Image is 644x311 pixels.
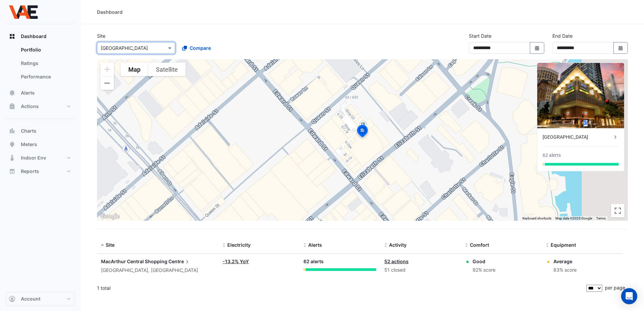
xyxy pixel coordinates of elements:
div: 62 alerts [303,258,376,266]
span: per page [605,285,625,290]
a: Terms (opens in new tab) [596,216,606,220]
div: Dashboard [97,8,123,15]
button: Reports [5,165,75,178]
span: Electricity [227,242,251,248]
span: MacArthur Central Shopping [101,258,167,264]
label: Site [97,32,105,39]
label: Start Date [469,32,491,39]
a: -13.2% YoY [223,258,249,264]
div: [GEOGRAPHIC_DATA], [GEOGRAPHIC_DATA] [101,267,215,274]
a: Open this area in Google Maps (opens a new window) [99,212,121,221]
div: 83% score [553,266,577,274]
span: Alerts [21,90,35,96]
fa-icon: Select Date [534,45,540,51]
a: Ratings [15,57,75,70]
button: Indoor Env [5,151,75,165]
div: [GEOGRAPHIC_DATA] [543,134,612,141]
img: site-pin-selected.svg [355,124,370,140]
span: Alerts [308,242,322,248]
app-icon: Meters [9,141,15,148]
button: Zoom out [100,76,114,90]
button: Actions [5,100,75,113]
button: Charts [5,124,75,138]
div: 1 total [97,280,585,297]
app-icon: Reports [9,168,15,175]
div: 51 closed [384,266,457,274]
div: Good [473,258,495,265]
a: Performance [15,70,75,83]
fa-icon: Select Date [618,45,624,51]
a: 52 actions [384,258,409,264]
div: Dashboard [5,43,75,86]
span: Equipment [551,242,576,248]
span: Map data ©2025 Google [555,216,592,220]
app-icon: Charts [9,128,15,134]
div: 62 alerts [543,152,561,159]
button: Show street map [121,63,148,76]
span: Comfort [470,242,489,248]
a: Portfolio [15,43,75,57]
button: Keyboard shortcuts [522,216,551,221]
button: Show satellite imagery [148,63,186,76]
app-icon: Actions [9,103,15,110]
span: Meters [21,141,37,148]
span: Activity [389,242,407,248]
span: Account [21,296,40,302]
span: Dashboard [21,33,46,40]
button: Toggle fullscreen view [611,204,624,217]
app-icon: Alerts [9,90,15,96]
span: Site [106,242,115,248]
button: Account [5,292,75,306]
label: End Date [552,32,573,39]
span: Reports [21,168,39,175]
span: Charts [21,128,36,134]
div: Open Intercom Messenger [621,288,637,304]
div: 92% score [473,266,495,274]
img: Company Logo [8,5,38,19]
span: Compare [190,44,211,51]
span: Actions [21,103,39,110]
app-icon: Dashboard [9,33,15,40]
button: Alerts [5,86,75,100]
button: Meters [5,138,75,151]
button: Compare [178,42,215,54]
span: Centre [168,258,191,265]
app-icon: Indoor Env [9,154,15,161]
div: Average [553,258,577,265]
button: Zoom in [100,63,114,76]
button: Dashboard [5,30,75,43]
span: Indoor Env [21,154,46,161]
img: MacArthur Central Shopping Centre [537,63,624,128]
img: Google [99,212,121,221]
